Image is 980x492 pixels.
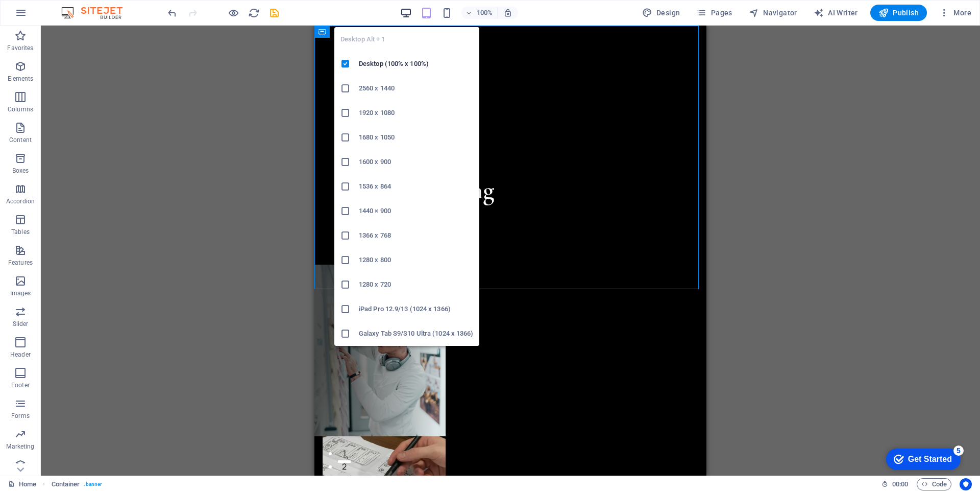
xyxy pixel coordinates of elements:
i: On resize automatically adjust zoom level to fit chosen device. [503,8,512,17]
h6: 1920 x 1080 [359,107,473,119]
p: Forms [11,412,30,420]
p: Accordion [6,197,35,205]
span: AI Writer [814,8,858,18]
h6: 1280 x 800 [359,254,473,266]
p: Footer [11,381,30,389]
h6: iPad Pro 12.9/13 (1024 x 1366) [359,303,473,315]
span: Click to select. Double-click to edit [52,478,80,490]
h6: Galaxy Tab S9/S10 Ultra (1024 x 1366) [359,327,473,340]
h6: 1536 x 864 [359,180,473,193]
h6: 1440 × 900 [359,205,473,217]
button: Pages [692,5,736,21]
span: Pages [696,8,732,18]
button: AI Writer [810,5,862,21]
button: More [935,5,975,21]
button: Navigator [745,5,801,21]
p: Boxes [12,167,29,175]
p: Marketing [6,442,34,451]
h6: Desktop (100% x 100%) [359,58,473,70]
button: Publish [870,5,927,21]
h6: 2560 x 1440 [359,82,473,95]
h6: 1366 x 768 [359,229,473,242]
span: Navigator [749,8,797,18]
button: Usercentrics [960,478,972,490]
span: Design [642,8,680,18]
span: Publish [878,8,919,18]
button: Design [638,5,684,21]
h6: 1680 x 1050 [359,131,473,144]
p: Tables [11,228,30,236]
span: Code [921,478,947,490]
p: Elements [8,75,34,83]
p: Columns [8,105,33,113]
p: Features [8,259,33,267]
p: Images [10,289,31,297]
iframe: To enrich screen reader interactions, please activate Accessibility in Grammarly extension settings [314,26,706,476]
p: Slider [13,320,29,328]
h6: 1280 x 720 [359,278,473,291]
nav: breadcrumb [52,478,103,490]
p: Content [9,136,32,144]
div: 5 [73,2,83,12]
a: Click to cancel selection. Double-click to open Pages [8,478,36,490]
p: Header [10,350,31,359]
span: 00 00 [892,478,908,490]
span: . banner [84,478,102,490]
span: : [899,480,901,488]
span: More [939,8,971,18]
h6: 1600 x 900 [359,156,473,168]
button: Code [917,478,951,490]
div: Get Started [28,11,71,20]
button: 100% [461,7,498,19]
h6: Session time [881,478,909,490]
h6: 100% [477,7,493,19]
p: Favorites [7,44,33,52]
div: Get Started 5 items remaining, 0% complete [6,5,80,27]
